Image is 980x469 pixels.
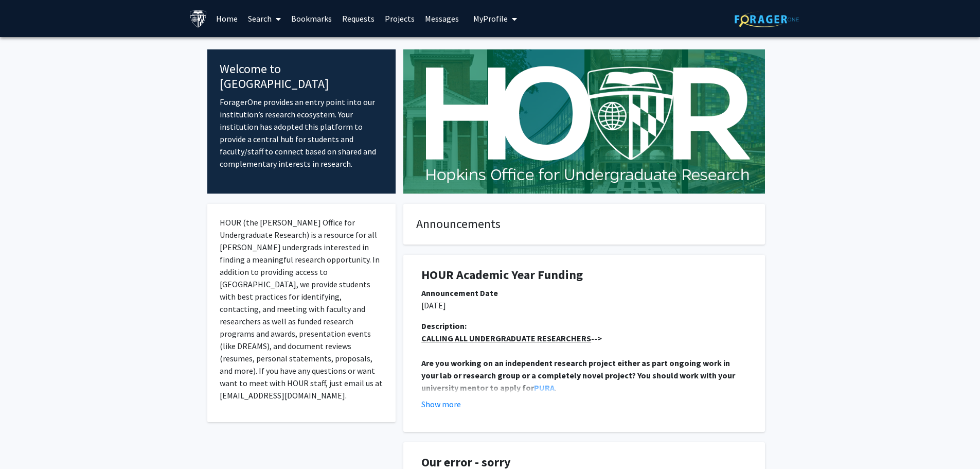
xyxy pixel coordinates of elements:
h1: HOUR Academic Year Funding [421,268,747,283]
u: CALLING ALL UNDERGRADUATE RESEARCHERS [421,333,591,343]
p: ForagerOne provides an entry point into our institution’s research ecosystem. Your institution ha... [220,96,384,170]
p: HOUR (the [PERSON_NAME] Office for Undergraduate Research) is a resource for all [PERSON_NAME] un... [220,216,384,402]
strong: Are you working on an independent research project either as part ongoing work in your lab or res... [421,358,737,393]
a: Requests [337,1,380,37]
span: My Profile [473,13,508,24]
a: Projects [380,1,420,37]
h4: Welcome to [GEOGRAPHIC_DATA] [220,62,384,92]
iframe: Chat [8,423,44,461]
a: Home [211,1,243,37]
p: [DATE] [421,299,747,311]
img: Johns Hopkins University Logo [189,10,207,28]
button: Show more [421,398,461,410]
strong: --> [421,333,602,343]
div: Announcement Date [421,287,747,299]
a: Messages [420,1,464,37]
p: . [421,357,747,394]
div: Description: [421,320,747,332]
a: Bookmarks [286,1,337,37]
h4: Announcements [416,217,752,232]
img: ForagerOne Logo [735,11,799,27]
a: PURA [534,383,555,393]
img: Cover Image [403,49,765,194]
a: Search [243,1,286,37]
